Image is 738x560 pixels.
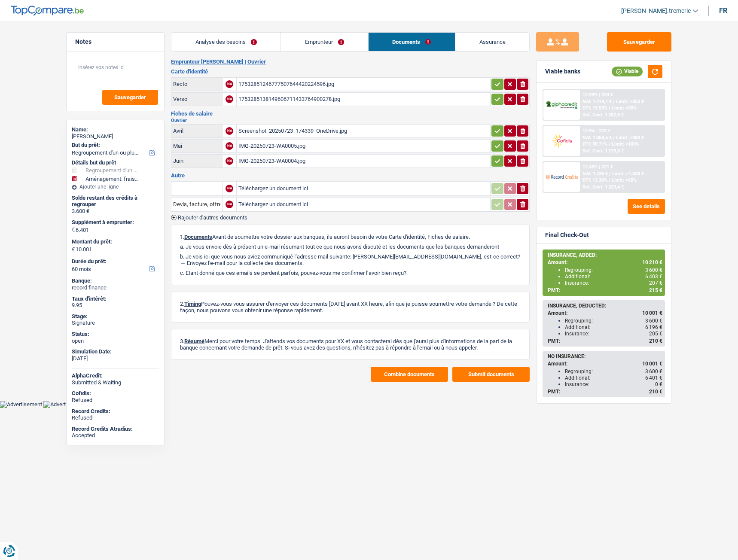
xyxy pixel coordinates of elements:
div: NA [226,127,233,135]
img: Cofidis [546,133,577,149]
div: Refused [72,414,159,421]
div: Détails but du prêt [72,159,159,166]
div: 3.600 € [72,208,159,215]
div: NA [226,157,233,165]
button: Sauvegarder [607,32,671,52]
div: record finance [72,284,159,291]
h2: Ouvrier [171,118,530,123]
div: Regrouping: [565,267,662,273]
button: Sauvegarder [102,90,158,105]
div: Taux d'intérêt: [72,295,159,302]
div: Avril [173,128,220,134]
label: But du prêt: [72,142,157,149]
div: 12.99% | 224 € [582,92,613,97]
span: Timing [184,301,201,307]
div: fr [719,6,727,15]
span: [PERSON_NAME].tremerie [621,7,691,15]
div: Additional: [565,375,662,381]
span: Limit: <100% [612,141,639,147]
a: Emprunteur [281,33,368,51]
div: Ref. Cost: 1 229,4 € [582,184,624,190]
span: 210 € [649,389,662,395]
img: Record Credits [546,169,577,185]
h3: Carte d'identité [171,69,530,74]
span: Documents [184,234,212,240]
button: See details [628,199,665,214]
div: Additional: [565,274,662,280]
p: 1. Avant de soumettre votre dossier aux banques, ils auront besoin de votre Carte d'identité, Fic... [180,234,521,240]
div: Solde restant des crédits à regrouper [72,195,159,208]
button: Submit documents [452,367,530,382]
span: / [613,135,615,140]
span: NAI: 1 068,5 € [582,135,612,140]
div: Ref. Cost: 1 273,8 € [582,148,624,154]
div: Final Check-Out [545,231,589,239]
div: 12.9% | 223 € [582,128,610,134]
span: Sauvegarder [114,94,146,100]
div: PMT: [548,338,662,344]
span: Résumé [184,338,204,344]
span: 3 600 € [645,368,662,374]
div: 1753285138149606711433764900278.jpg [238,93,488,106]
div: Amount: [548,259,662,265]
div: Name: [72,126,159,133]
span: 10 210 € [642,259,662,265]
div: Mai [173,143,220,149]
img: Advertisement [43,401,85,408]
div: Simulation Date: [72,348,159,355]
div: Ajouter une ligne [72,184,159,190]
div: open [72,338,159,344]
div: Cofidis: [72,390,159,397]
span: 3 600 € [645,318,662,324]
div: 12.45% | 221 € [582,164,613,170]
div: AlphaCredit: [72,372,159,379]
div: Insurance: [565,331,662,337]
div: [PERSON_NAME] [72,133,159,140]
span: DTI: 15.53% [582,105,607,111]
h3: Autre [171,173,530,178]
span: DTI: 30.71% [582,141,607,147]
div: Submitted & Waiting [72,379,159,386]
span: Limit: >1.033 € [612,171,644,177]
div: Accepted [72,432,159,439]
h5: Notes [75,38,156,46]
div: Refused [72,397,159,404]
div: Amount: [548,310,662,316]
span: / [609,141,610,147]
span: 210 € [649,338,662,344]
span: 6 196 € [645,324,662,330]
span: € [72,246,75,253]
span: 6 403 € [645,274,662,280]
span: Limit: <65% [612,177,637,183]
label: Montant du prêt: [72,238,157,245]
div: NA [226,185,233,192]
span: / [609,105,610,111]
p: 3. Merci pour votre temps. J'attends vos documents pour XX et vous contacterai dès que j'aurai p... [180,338,521,351]
span: 0 € [655,381,662,387]
h2: Emprunteur [PERSON_NAME] | Ouvrier [171,58,530,65]
span: Limit: >800 € [616,135,644,140]
div: Record Credits: [72,408,159,415]
div: 17532851246777507644420224596.jpg [238,78,488,91]
p: c. Etant donné que ces emails se perdent parfois, pouvez-vous me confirmer l’avoir bien reçu? [180,270,521,276]
label: Durée du prêt: [72,258,157,265]
p: a. Je vous envoie dès à présent un e-mail résumant tout ce que nous avons discuté et les doc... [180,243,521,250]
span: 6 401 € [645,375,662,381]
div: Juin [173,158,220,164]
span: 3 600 € [645,267,662,273]
span: / [609,171,611,177]
div: Stage: [72,313,159,320]
a: Documents [369,33,455,51]
button: Combine documents [371,367,448,382]
div: Signature [72,320,159,326]
div: INSURANCE, DEDUCTED: [548,303,662,309]
span: 10 001 € [642,310,662,316]
div: NO INSURANCE: [548,353,662,359]
div: PMT: [548,389,662,395]
p: b. Je vois ici que vous nous aviez communiqué l’adresse mail suivante: [PERSON_NAME][EMAIL_ADDRE... [180,253,521,266]
span: Limit: <50% [612,105,637,111]
div: Verso [173,96,220,102]
div: INSURANCE, ADDED: [548,252,662,258]
span: 10 001 € [642,361,662,367]
div: Regrouping: [565,318,662,324]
